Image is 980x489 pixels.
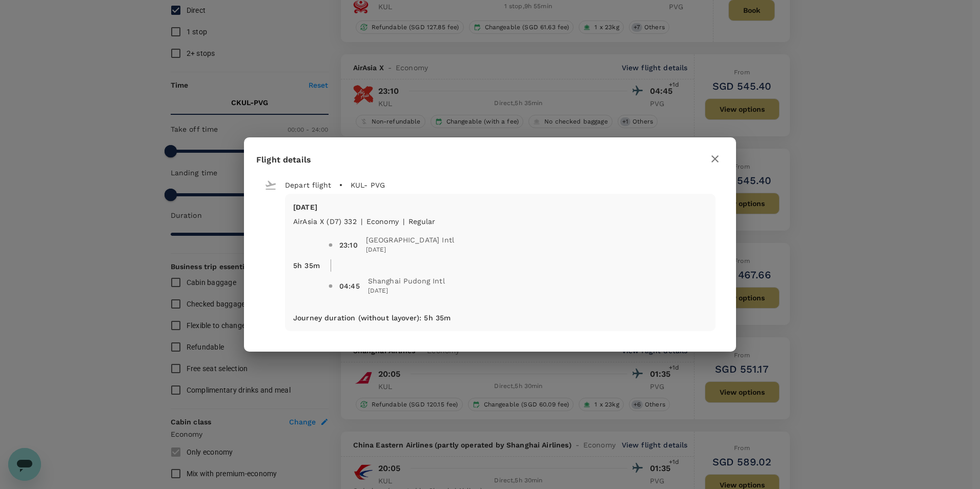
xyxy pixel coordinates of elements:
span: [GEOGRAPHIC_DATA] Intl [366,235,454,245]
span: [DATE] [368,286,445,296]
p: KUL - PVG [351,180,385,190]
p: AirAsia X (D7) 332 [293,216,357,227]
p: [DATE] [293,202,707,212]
p: economy [366,216,399,227]
span: | [361,217,362,226]
span: [DATE] [366,245,454,255]
p: Journey duration (without layover) : 5h 35m [293,313,451,323]
div: 04:45 [339,281,360,291]
div: 23:10 [339,240,358,250]
span: Flight details [256,155,311,165]
p: Depart flight [285,180,331,190]
p: Regular [409,216,435,227]
span: | [403,217,404,226]
p: 5h 35m [293,260,320,271]
span: Shanghai Pudong Intl [368,276,445,286]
